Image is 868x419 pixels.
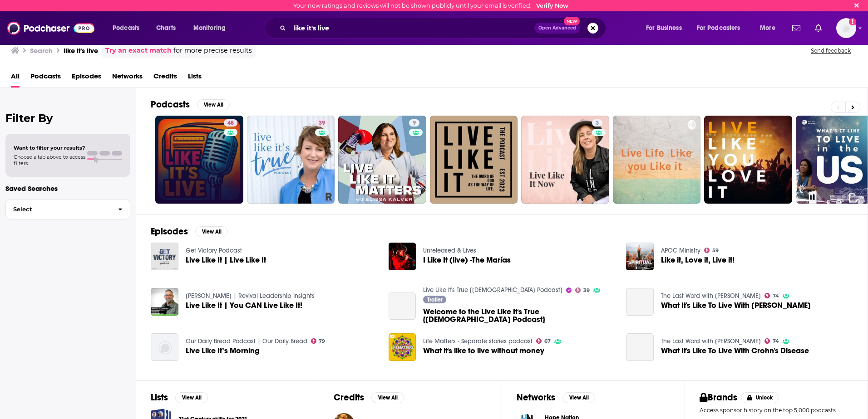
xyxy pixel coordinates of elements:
[334,392,404,403] a: CreditsView All
[151,99,230,110] a: PodcastsView All
[773,294,779,298] span: 74
[423,347,544,355] span: What it's like to live without money
[808,47,853,54] button: Send feedback
[389,243,416,270] img: I Like It (live) -The Marías
[646,22,682,34] span: For Business
[836,18,856,38] span: Logged in as workman-publicity
[712,248,719,253] span: 59
[423,256,511,264] span: I Like It (live) -The Marías
[626,243,654,270] img: Like it, Love it, Live it!
[338,116,426,204] a: 9
[187,21,237,35] button: open menu
[30,46,53,55] h3: Search
[156,22,176,34] span: Charts
[186,347,260,355] a: Live Like It’s Morning
[427,297,443,302] span: Trailer
[151,226,228,237] a: EpisodesView All
[197,99,230,110] button: View All
[106,21,151,35] button: open menu
[697,22,740,34] span: For Podcasters
[64,46,98,55] h3: like it's live
[764,338,779,344] a: 74
[789,20,804,36] a: Show notifications dropdown
[626,288,654,316] a: What It's Like To Live With Parkinson's
[151,243,178,270] img: Live Like It | Live Like It
[151,333,178,361] img: Live Like It’s Morning
[186,337,307,345] a: Our Daily Bread Podcast | Our Daily Bread
[521,116,609,204] a: 3
[227,119,234,128] span: 48
[661,256,735,264] a: Like it, Love it, Live it!
[72,69,101,88] a: Episodes
[151,99,190,110] h2: Podcasts
[319,339,325,343] span: 79
[290,21,534,35] input: Search podcasts, credits, & more...
[661,302,811,309] span: What It's Like To Live With [PERSON_NAME]
[173,45,252,56] span: for more precise results
[112,69,143,88] a: Networks
[661,337,761,345] a: The Last Word with Matt Cooper
[311,338,325,344] a: 79
[195,226,228,237] button: View All
[14,145,85,151] span: Want to filter your results?
[423,308,615,323] span: Welcome to the Live Like It's True {[DEMOGRAPHIC_DATA] Podcast}
[836,18,856,38] button: Show profile menu
[193,22,226,34] span: Monitoring
[6,206,111,212] span: Select
[661,347,809,355] span: What It's Like To Live With Crohn's Disease
[596,119,599,128] span: 3
[186,292,315,300] a: Ed Crenshaw | Revival Leadership Insights
[773,339,779,343] span: 74
[224,119,237,127] a: 48
[700,407,853,414] p: Access sponsor history on the top 5,000 podcasts.
[389,292,416,320] a: Welcome to the Live Like It's True {Bible Podcast}
[315,119,329,127] a: 39
[175,392,208,403] button: View All
[30,69,61,88] a: Podcasts
[151,392,208,403] a: ListsView All
[389,333,416,361] img: What it's like to live without money
[247,116,335,204] a: 39
[151,226,188,237] h2: Episodes
[153,69,177,88] a: Credits
[536,2,568,9] a: Verify Now
[186,256,266,264] a: Live Like It | Live Like It
[334,392,364,403] h2: Credits
[741,392,779,403] button: Unlock
[760,22,775,34] span: More
[640,21,693,35] button: open menu
[661,247,700,254] a: APOC Ministry
[151,288,178,316] img: Live Like It | You CAN Live Like It!
[151,392,168,403] h2: Lists
[536,338,551,344] a: 67
[11,69,20,88] a: All
[5,199,130,219] button: Select
[661,292,761,300] a: The Last Word with Matt Cooper
[14,154,85,166] span: Choose a tab above to access filters.
[575,287,590,293] a: 39
[517,392,555,403] h2: Networks
[544,339,551,343] span: 67
[188,69,202,88] a: Lists
[700,392,737,403] h2: Brands
[186,302,302,309] span: Live Like It | You CAN Live Like It!
[409,119,419,127] a: 9
[293,2,568,9] div: Your new ratings and reviews will not be shown publicly until your email is verified.
[105,45,172,56] a: Try an exact match
[5,112,130,125] h2: Filter By
[691,21,754,35] button: open menu
[764,293,779,298] a: 74
[186,247,242,254] a: Get Victory Podcast
[423,337,533,345] a: Life Matters - Separate stories podcast
[371,392,404,403] button: View All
